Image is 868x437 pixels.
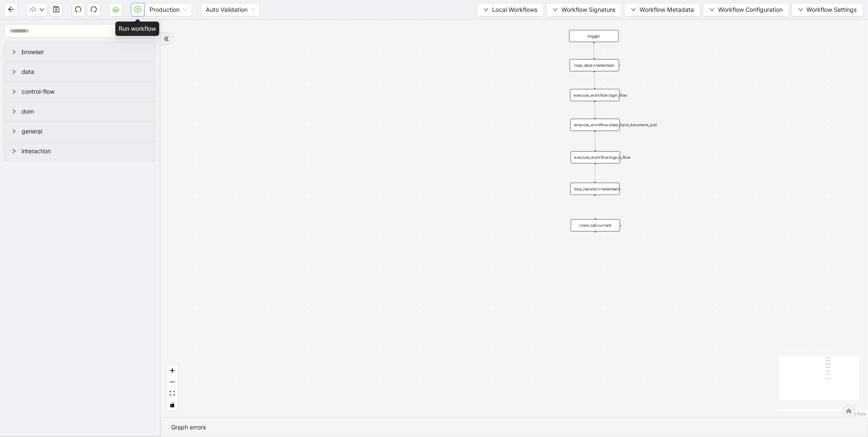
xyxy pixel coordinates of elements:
span: right [11,109,16,114]
span: right [11,89,16,94]
span: general [22,127,148,136]
span: browser [22,47,148,57]
div: loop_data:credentials [570,59,619,71]
span: Workflow Configuration [718,5,783,14]
span: Local Workflows [492,5,537,14]
span: arrow-left [8,6,14,13]
g: Edge from execute_workflow:logout_flow to loop_iterator:credentials [595,165,596,182]
span: play-circle [134,6,141,13]
button: redo [87,3,101,16]
button: arrow-left [4,3,18,16]
span: interaction [22,147,148,156]
button: save [49,3,63,16]
div: close_tab:currentplus-circle [571,219,620,231]
div: execute_workflow:logout_flow [571,151,620,163]
span: Workflow Settings [807,5,857,14]
span: down [631,7,636,12]
g: Edge from loop_data:credentials to execute_workflow:login_flow [594,73,595,88]
span: cloud-upload [30,7,36,13]
button: downWorkflow Settings [792,3,864,16]
button: zoom out [167,377,178,388]
span: down [710,7,715,12]
span: right [11,129,16,134]
div: loop_iterator:credentials [571,183,620,195]
div: trigger [569,30,619,42]
g: Edge from trigger to loop_data:credentials [594,43,594,58]
span: down [39,7,44,12]
button: downWorkflow Configuration [703,3,789,16]
div: Run workflow [115,22,159,36]
button: downLocal Workflows [477,3,544,16]
span: Workflow Metadata [639,5,694,14]
button: toggle interactivity [167,399,178,411]
span: undo [75,6,82,13]
div: control-flow [5,82,155,101]
span: Workflow Signature [561,5,615,14]
div: interaction [5,141,155,161]
div: general [5,122,155,141]
div: Graph errors [171,423,857,432]
span: plus-circle [591,236,599,244]
div: data [5,62,155,81]
div: execute_workflow:state_fund_document_pull [570,119,620,131]
button: undo [71,3,85,16]
div: dom [5,102,155,121]
span: redo [90,6,97,13]
div: loop_iterator:credentialsplus-circle [571,183,620,195]
span: right [11,149,16,154]
div: execute_workflow:login_flow [570,89,620,101]
span: double-right [163,36,169,42]
span: down [553,7,558,12]
span: right [11,69,16,74]
button: cloud-server [109,3,122,16]
span: data [22,67,148,76]
span: save [53,6,60,13]
span: down [798,7,803,12]
div: browser [5,42,155,62]
button: play-circle [131,3,144,16]
span: control-flow [22,87,148,96]
span: plus-circle [591,200,599,208]
span: dom [22,107,148,116]
button: cloud-uploaddown [26,3,47,16]
span: down [484,7,489,12]
button: zoom in [167,365,178,377]
g: Edge from execute_workflow:state_fund_document_pull to execute_workflow:logout_flow [595,132,596,150]
span: double-right [846,408,852,414]
span: cloud-server [112,6,119,13]
a: React Flow attribution [845,411,867,416]
span: Production [150,3,187,16]
button: downWorkflow Signature [546,3,622,16]
span: right [11,49,16,54]
button: downWorkflow Metadata [624,3,701,16]
span: Auto Validation [206,3,255,16]
div: close_tab:current [571,219,620,231]
button: fit view [167,388,178,399]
